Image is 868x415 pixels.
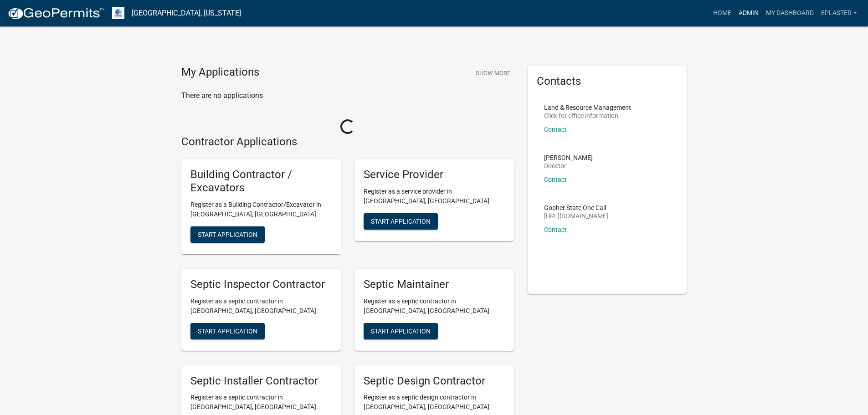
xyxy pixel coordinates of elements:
[735,5,762,22] a: Admin
[544,104,631,111] p: Land & Resource Management
[709,5,735,22] a: Home
[190,200,332,219] p: Register as a Building Contractor/Excavator in [GEOGRAPHIC_DATA], [GEOGRAPHIC_DATA]
[198,231,257,238] span: Start Application
[190,226,265,243] button: Start Application
[190,168,332,195] h5: Building Contractor / Excavators
[544,113,631,119] p: Click for office information:
[181,66,259,79] h4: My Applications
[364,278,505,291] h5: Septic Maintainer
[181,135,514,149] h4: Contractor Applications
[544,213,608,219] p: [URL][DOMAIN_NAME]
[371,327,431,334] span: Start Application
[544,163,593,169] p: Director
[544,126,567,133] a: Contact
[190,323,265,339] button: Start Application
[762,5,817,22] a: My Dashboard
[364,297,505,316] p: Register as a septic contractor in [GEOGRAPHIC_DATA], [GEOGRAPHIC_DATA]
[544,154,593,161] p: [PERSON_NAME]
[472,66,514,81] button: Show More
[364,168,505,181] h5: Service Provider
[544,205,608,211] p: Gopher State One Call
[364,323,438,339] button: Start Application
[112,7,124,19] img: Otter Tail County, Minnesota
[190,278,332,291] h5: Septic Inspector Contractor
[364,187,505,206] p: Register as a service provider in [GEOGRAPHIC_DATA], [GEOGRAPHIC_DATA]
[190,297,332,316] p: Register as a septic contractor in [GEOGRAPHIC_DATA], [GEOGRAPHIC_DATA]
[364,213,438,230] button: Start Application
[544,176,567,183] a: Contact
[181,90,514,101] p: There are no applications
[198,327,257,334] span: Start Application
[190,393,332,412] p: Register as a septic contractor in [GEOGRAPHIC_DATA], [GEOGRAPHIC_DATA]
[364,374,505,388] h5: Septic Design Contractor
[364,393,505,412] p: Register as a septic design contractor in [GEOGRAPHIC_DATA], [GEOGRAPHIC_DATA]
[544,226,567,233] a: Contact
[817,5,861,22] a: eplaster
[537,75,678,88] h5: Contacts
[132,5,241,21] a: [GEOGRAPHIC_DATA], [US_STATE]
[190,374,332,388] h5: Septic Installer Contractor
[371,218,431,225] span: Start Application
